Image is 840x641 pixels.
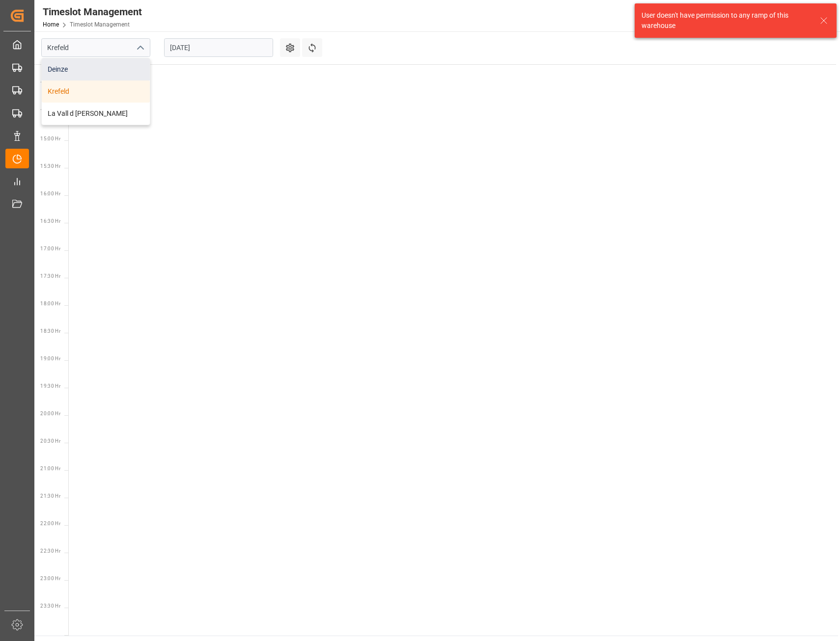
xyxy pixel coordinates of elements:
span: 21:30 Hr [40,493,60,499]
span: 22:30 Hr [40,548,60,554]
div: Krefeld [42,80,150,103]
span: 18:00 Hr [40,301,60,306]
div: Deinze [42,58,150,80]
span: 17:00 Hr [40,246,60,251]
div: User doesn't have permission to any ramp of this warehouse [642,10,811,31]
span: 15:30 Hr [40,163,60,169]
span: 21:00 Hr [40,466,60,471]
span: 14:30 Hr [40,108,60,114]
div: La Vall d [PERSON_NAME] [42,103,150,125]
span: 17:30 Hr [40,273,60,279]
input: Type to search/select [41,38,150,57]
span: 20:30 Hr [40,438,60,444]
span: 15:00 Hr [40,136,60,141]
a: Home [43,21,59,28]
span: 16:00 Hr [40,191,60,196]
span: 14:00 Hr [40,81,60,86]
span: 16:30 Hr [40,218,60,224]
button: close menu [132,40,147,55]
span: 20:00 Hr [40,411,60,416]
span: 19:30 Hr [40,383,60,389]
input: DD.MM.YYYY [164,38,273,57]
div: Timeslot Management [43,4,142,19]
span: 18:30 Hr [40,328,60,334]
span: 22:00 Hr [40,521,60,526]
span: 19:00 Hr [40,356,60,361]
span: 23:30 Hr [40,603,60,609]
span: 23:00 Hr [40,576,60,581]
